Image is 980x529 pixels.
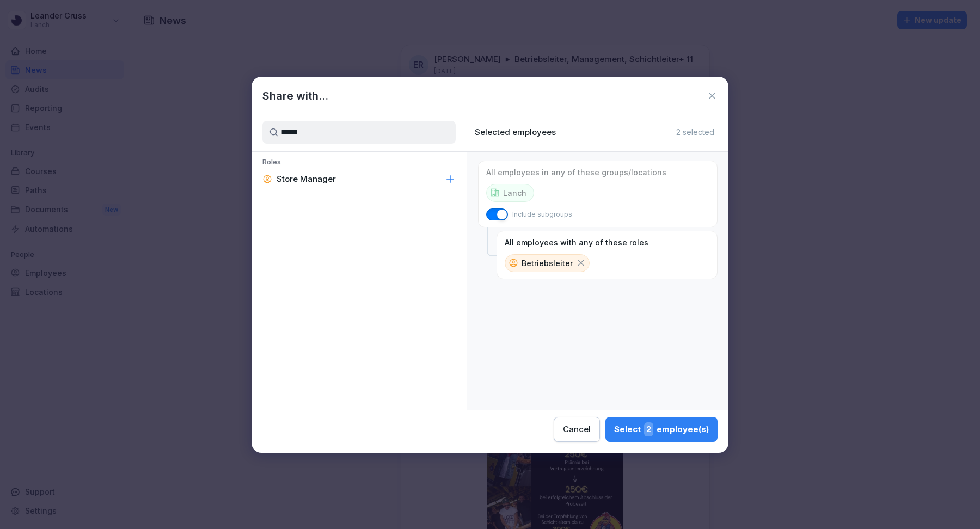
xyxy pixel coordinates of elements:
[676,127,714,137] p: 2 selected
[644,422,653,436] span: 2
[252,157,467,169] p: Roles
[277,174,336,184] p: Store Manager
[563,423,591,435] div: Cancel
[475,127,556,137] p: Selected employees
[486,168,666,177] p: All employees in any of these groups/locations
[522,257,573,269] p: Betriebsleiter
[614,422,709,436] div: Select employee(s)
[554,417,600,442] button: Cancel
[505,238,648,248] p: All employees with any of these roles
[605,417,718,442] button: Select2employee(s)
[262,88,328,104] h1: Share with...
[503,187,526,199] p: Lanch
[512,210,572,219] p: Include subgroups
